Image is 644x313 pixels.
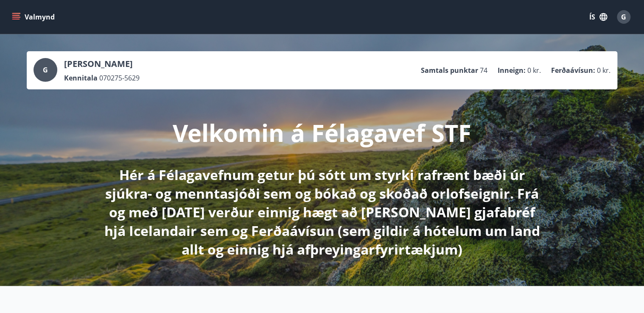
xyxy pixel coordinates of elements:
[613,7,634,27] button: G
[551,66,595,75] p: Ferðaávísun :
[64,58,140,70] p: [PERSON_NAME]
[10,9,58,25] button: menu
[527,66,541,75] span: 0 kr.
[621,12,626,22] span: G
[597,66,610,75] span: 0 kr.
[43,65,48,75] span: G
[98,166,546,259] p: Hér á Félagavefnum getur þú sótt um styrki rafrænt bæði úr sjúkra- og menntasjóði sem og bókað og...
[421,66,478,75] p: Samtals punktar
[99,73,140,83] span: 070275-5629
[585,9,612,25] button: ÍS
[64,73,98,83] p: Kennitala
[498,66,526,75] p: Inneign :
[480,66,487,75] span: 74
[173,116,471,149] p: Velkomin á Félagavef STF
